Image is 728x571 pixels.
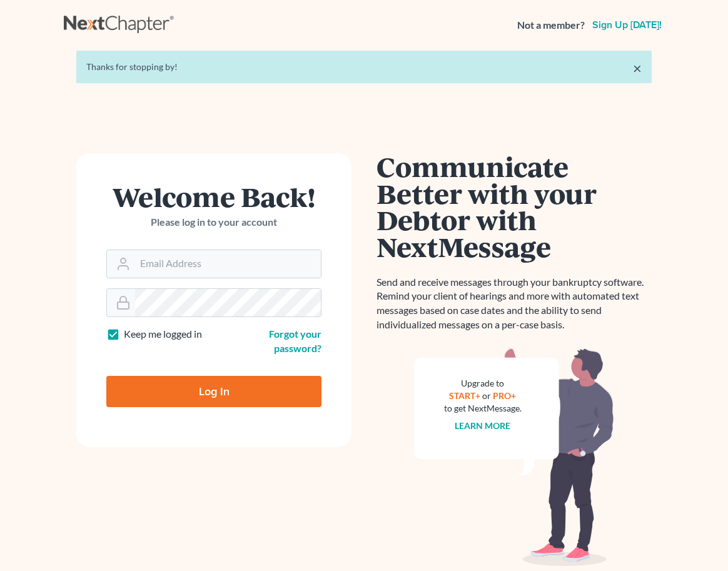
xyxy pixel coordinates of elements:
p: Send and receive messages through your bankruptcy software. Remind your client of hearings and mo... [377,275,652,332]
h1: Communicate Better with your Debtor with NextMessage [377,153,652,260]
a: × [633,61,642,76]
label: Keep me logged in [124,327,202,341]
strong: Not a member? [517,18,585,33]
a: Learn more [455,420,511,431]
div: Upgrade to [444,377,522,390]
input: Email Address [135,250,321,278]
a: START+ [450,390,481,401]
a: Forgot your password? [269,328,321,354]
span: or [483,390,492,401]
input: Log In [106,376,321,407]
div: Thanks for stopping by! [86,61,642,73]
a: Sign up [DATE]! [590,20,664,30]
img: nextmessage_bg-59042aed3d76b12b5cd301f8e5b87938c9018125f34e5fa2b7a6b67550977c72.svg [414,347,614,566]
div: to get NextMessage. [444,402,522,415]
p: Please log in to your account [106,215,321,230]
h1: Welcome Back! [106,183,321,210]
a: PRO+ [493,390,517,401]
